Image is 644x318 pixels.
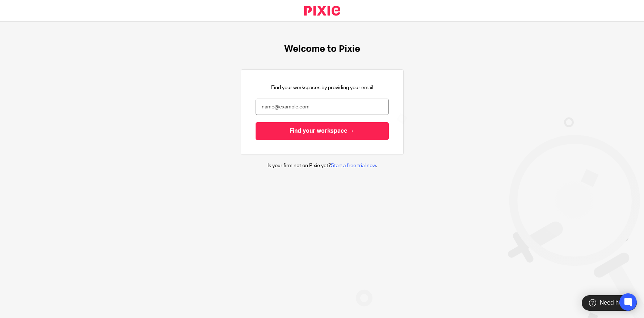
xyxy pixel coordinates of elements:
[256,99,389,115] input: name@example.com
[582,295,637,311] div: Need help?
[331,163,376,168] a: Start a free trial now
[271,84,373,91] p: Find your workspaces by providing your email
[284,44,360,55] h1: Welcome to Pixie
[268,162,377,169] p: Is your firm not on Pixie yet? .
[256,122,389,140] input: Find your workspace →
